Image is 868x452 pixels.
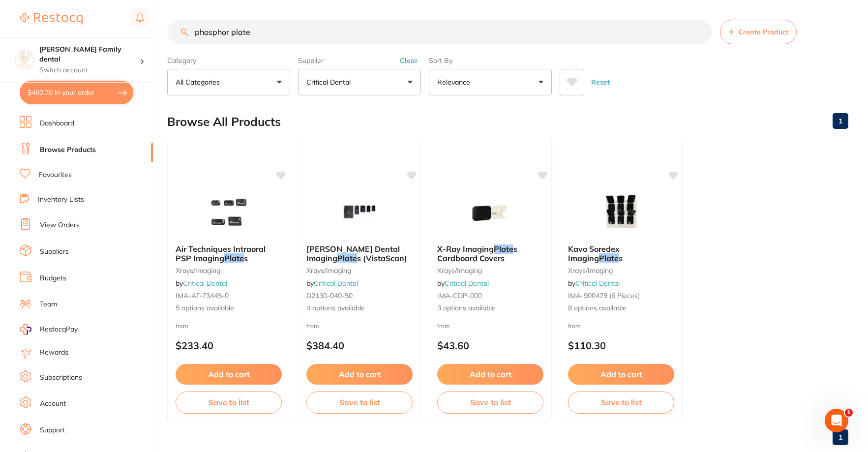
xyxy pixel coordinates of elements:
[568,392,674,413] button: Save to list
[167,69,290,95] button: All Categories
[40,425,65,435] a: Support
[176,303,282,313] span: 5 options available
[39,65,140,75] p: Switch account
[337,253,357,263] em: Plate
[306,279,358,288] span: by
[306,291,353,300] span: D2130-040-50
[40,220,80,230] a: View Orders
[588,69,613,95] button: Reset
[314,279,358,288] a: Critical Dental
[458,187,522,237] img: X-Ray Imaging Plates Cardboard Covers
[429,69,552,95] button: Relevance
[568,244,620,263] span: Kavo Soredex Imaging
[833,427,848,447] a: 1
[397,56,421,65] button: Clear
[15,50,34,69] img: Westbrook Family dental
[437,340,543,351] p: $43.60
[328,187,391,237] img: Durr Dental Imaging Plates (VistaScan)
[845,409,853,417] span: 1
[494,244,513,254] em: Plate
[437,364,543,385] button: Add to cart
[568,267,674,274] small: xrays/imaging
[445,279,489,288] a: Critical Dental
[437,77,474,87] p: Relevance
[244,253,248,263] span: s
[429,56,552,65] label: Sort By
[167,20,712,44] input: Search Products
[357,253,407,263] span: s (VistaScan)
[306,392,413,413] button: Save to list
[437,244,517,263] span: s Cardboard Covers
[176,392,282,413] button: Save to list
[224,253,244,263] em: Plate
[40,300,57,309] a: Team
[20,81,133,104] button: $460.70 in your order
[39,45,140,64] h4: Westbrook Family dental
[306,340,413,351] p: $384.40
[568,291,640,300] span: IMA-900479 (6 Pieces)
[720,20,797,44] button: Create Product
[167,115,281,129] h2: Browse All Products
[306,364,413,385] button: Add to cart
[306,303,413,313] span: 4 options available
[599,253,619,263] em: Plate
[38,195,84,205] a: Inventory Lists
[306,267,413,274] small: xrays/imaging
[589,187,653,237] img: Kavo Soredex Imaging Plates
[176,340,282,351] p: $233.40
[619,253,623,263] span: s
[167,56,290,65] label: Category
[298,69,421,95] button: Critical Dental
[40,348,68,358] a: Rewards
[306,244,400,263] span: [PERSON_NAME] Dental Imaging
[833,111,848,131] a: 1
[568,340,674,351] p: $110.30
[40,145,96,155] a: Browse Products
[197,187,261,237] img: Air Techniques Intraoral PSP Imaging Plates
[40,399,66,409] a: Account
[183,279,227,288] a: Critical Dental
[437,244,494,254] span: X-Ray Imaging
[40,247,69,257] a: Suppliers
[568,303,674,313] span: 8 options available
[437,244,543,263] b: X-Ray Imaging Plates Cardboard Covers
[20,324,31,335] img: RestocqPay
[176,244,282,263] b: Air Techniques Intraoral PSP Imaging Plates
[298,56,421,65] label: Supplier
[437,303,543,313] span: 3 options available
[176,364,282,385] button: Add to cart
[437,267,543,274] small: xrays/imaging
[20,7,83,30] a: Restocq Logo
[738,28,788,36] span: Create Product
[40,119,74,128] a: Dashboard
[20,324,78,335] a: RestocqPay
[20,13,83,25] img: Restocq Logo
[40,325,78,334] span: RestocqPay
[39,170,72,180] a: Favourites
[176,77,224,87] p: All Categories
[575,279,620,288] a: Critical Dental
[176,279,227,288] span: by
[568,322,581,330] span: from
[568,279,620,288] span: by
[176,291,229,300] span: IMA-AT-73445-0
[437,322,450,330] span: from
[40,273,66,283] a: Budgets
[825,409,848,432] iframe: Intercom live chat
[306,77,355,87] p: Critical Dental
[40,373,82,383] a: Subscriptions
[437,392,543,413] button: Save to list
[306,322,319,330] span: from
[176,322,188,330] span: from
[568,364,674,385] button: Add to cart
[306,244,413,263] b: Durr Dental Imaging Plates (VistaScan)
[568,244,674,263] b: Kavo Soredex Imaging Plates
[176,267,282,274] small: xrays/imaging
[437,291,482,300] span: IMA-CDP-000
[437,279,489,288] span: by
[176,244,266,263] span: Air Techniques Intraoral PSP Imaging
